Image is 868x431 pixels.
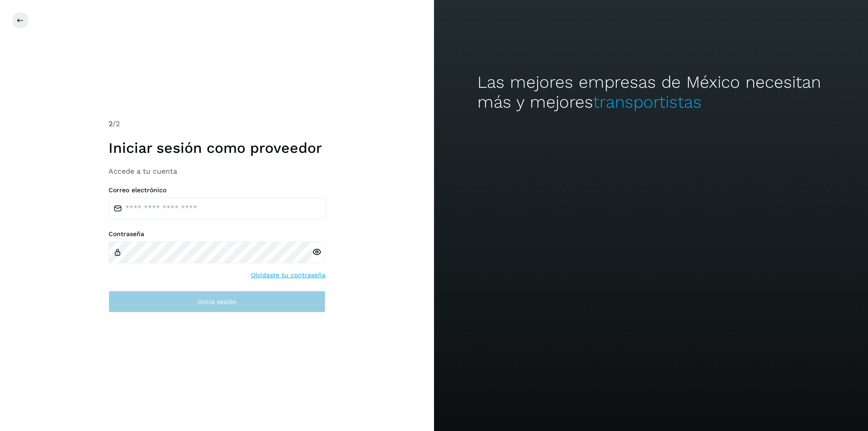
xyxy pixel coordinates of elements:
[198,298,236,305] span: Inicia sesión
[108,186,325,194] label: Correo electrónico
[593,92,702,112] span: transportistas
[108,118,325,129] div: /2
[108,230,325,238] label: Contraseña
[108,167,325,175] h3: Accede a tu cuenta
[108,291,325,313] button: Inicia sesión
[477,72,825,113] h2: Las mejores empresas de México necesitan más y mejores
[251,270,325,280] a: Olvidaste tu contraseña
[108,119,113,128] span: 2
[108,139,325,156] h1: Iniciar sesión como proveedor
